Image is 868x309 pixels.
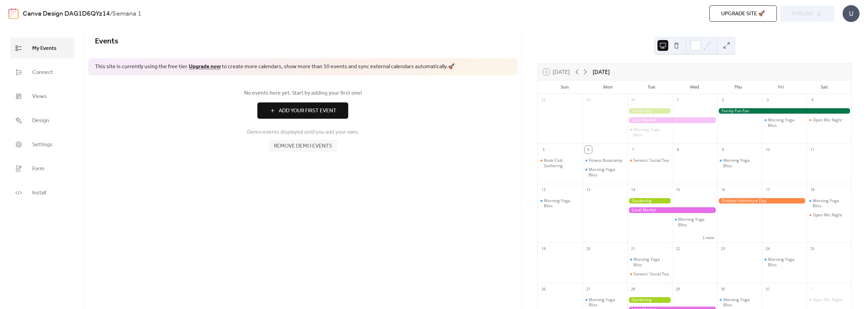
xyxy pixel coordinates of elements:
[678,217,714,227] div: Morning Yoga Bliss
[630,80,673,94] div: Tue
[95,63,455,71] span: This site is currently using the free tier. to create more calendars, show more than 10 events an...
[717,158,762,168] div: Morning Yoga Bliss
[589,167,625,177] div: Morning Yoga Bliss
[809,146,816,153] div: 11
[719,146,727,153] div: 9
[543,80,587,94] div: Sun
[813,297,842,303] div: Open Mic Night
[723,158,759,168] div: Morning Yoga Bliss
[768,117,804,128] div: Morning Yoga Bliss
[709,5,777,22] button: Upgrade site 🚀
[762,257,807,267] div: Morning Yoga Bliss
[8,8,19,19] img: logo
[843,5,860,22] div: U
[589,297,625,308] div: Morning Yoga Bliss
[807,198,851,209] div: Morning Yoga Bliss
[719,245,727,252] div: 23
[585,146,592,153] div: 6
[10,182,74,203] a: Install
[633,127,669,137] div: Morning Yoga Bliss
[633,158,669,163] div: Seniors' Social Tea
[674,186,682,194] div: 15
[809,245,816,252] div: 25
[629,186,637,194] div: 14
[764,285,771,293] div: 31
[10,86,74,107] a: Views
[629,245,637,252] div: 21
[32,163,44,174] span: Form
[583,167,627,177] div: Morning Yoga Bliss
[672,217,717,227] div: Morning Yoga Bliss
[807,297,851,303] div: Open Mic Night
[95,34,118,49] span: Events
[32,115,49,126] span: Design
[95,102,511,119] a: Add Your First Event
[809,285,816,293] div: 1
[813,198,849,209] div: Morning Yoga Bliss
[764,245,771,252] div: 24
[809,186,816,194] div: 18
[540,285,547,293] div: 26
[257,102,348,119] button: Add Your First Event
[627,198,672,204] div: Gardening Workshop
[32,43,57,54] span: My Events
[716,80,759,94] div: Thu
[717,297,762,308] div: Morning Yoga Bliss
[10,110,74,131] a: Design
[764,96,771,104] div: 3
[583,158,627,163] div: Fitness Bootcamp
[627,271,672,277] div: Seniors' Social Tea
[700,234,717,240] button: 1 more
[674,245,682,252] div: 22
[10,134,74,155] a: Settings
[627,158,672,163] div: Seniors' Social Tea
[585,245,592,252] div: 20
[673,80,716,94] div: Wed
[32,91,47,102] span: Views
[540,245,547,252] div: 19
[585,186,592,194] div: 13
[764,146,771,153] div: 10
[247,128,359,136] span: Demo events displayed until you add your own.
[762,117,807,128] div: Morning Yoga Bliss
[274,142,332,150] span: Remove demo events
[764,186,771,194] div: 17
[803,80,846,94] div: Sat
[10,38,74,58] a: My Events
[629,146,637,153] div: 7
[813,117,842,123] div: Open Mic Night
[540,146,547,153] div: 5
[589,158,622,163] div: Fitness Bootcamp
[32,67,53,78] span: Connect
[583,297,627,308] div: Morning Yoga Bliss
[768,257,804,267] div: Morning Yoga Bliss
[32,139,53,150] span: Settings
[538,198,583,209] div: Morning Yoga Bliss
[721,10,765,18] span: Upgrade site 🚀
[32,188,46,198] span: Install
[633,257,669,267] div: Morning Yoga Bliss
[759,80,803,94] div: Fri
[585,96,592,104] div: 29
[544,158,580,168] div: Book Club Gathering
[627,257,672,267] div: Morning Yoga Bliss
[719,96,727,104] div: 2
[809,96,816,104] div: 4
[587,80,630,94] div: Mon
[95,89,511,97] span: No events here yet. Start by adding your first one!
[112,7,141,20] b: Semana 1
[627,127,672,137] div: Morning Yoga Bliss
[269,140,337,152] button: Remove demo events
[10,158,74,179] a: Form
[189,61,221,72] a: Upgrade now
[627,117,717,123] div: Local Market
[807,212,851,218] div: Open Mic Night
[674,285,682,293] div: 29
[674,146,682,153] div: 8
[585,285,592,293] div: 27
[538,158,583,168] div: Book Club Gathering
[723,297,759,308] div: Morning Yoga Bliss
[540,96,547,104] div: 28
[544,198,580,209] div: Morning Yoga Bliss
[633,271,669,277] div: Seniors' Social Tea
